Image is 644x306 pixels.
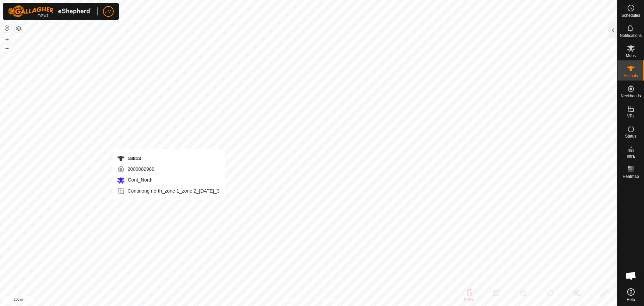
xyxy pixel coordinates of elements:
a: Privacy Policy [282,297,307,303]
span: Cont_North [126,177,152,183]
img: Gallagher Logo [8,5,92,17]
span: VPs [627,114,634,118]
span: Status [625,134,636,138]
button: Map Layers [15,24,23,33]
span: Animals [624,74,638,78]
button: Reset Map [3,24,11,32]
div: Continong north_zone 1_zone 2_[DATE]_3 [117,187,219,195]
span: Mobs [626,54,636,58]
div: 18813 [117,154,219,162]
span: Schedules [621,13,640,17]
span: Notifications [620,34,642,38]
span: JM [105,8,112,15]
div: Open chat [621,266,641,286]
a: Help [618,286,644,304]
span: Help [627,298,635,302]
span: Heatmap [623,174,639,178]
button: – [3,44,11,52]
button: + [3,35,11,43]
a: Contact Us [315,297,335,303]
span: Neckbands [621,94,641,98]
span: Infra [627,154,635,158]
div: 2000002989 [117,165,219,173]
